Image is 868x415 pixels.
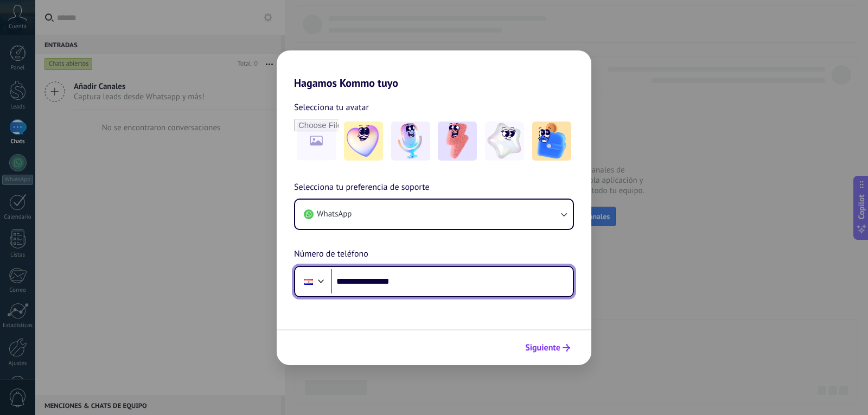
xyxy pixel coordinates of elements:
div: Paraguay: + 595 [298,270,319,293]
img: -4.jpeg [485,122,524,161]
h2: Hagamos Kommo tuyo [277,50,591,90]
button: Siguiente [520,339,575,357]
img: -5.jpeg [532,122,571,161]
img: -1.jpeg [344,122,383,161]
img: -2.jpeg [391,122,430,161]
img: -3.jpeg [438,122,477,161]
span: WhatsApp [317,209,352,220]
span: Siguiente [525,344,560,352]
span: Número de teléfono [294,247,368,261]
button: WhatsApp [295,200,573,229]
span: Selecciona tu preferencia de soporte [294,181,430,195]
span: Selecciona tu avatar [294,100,369,114]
